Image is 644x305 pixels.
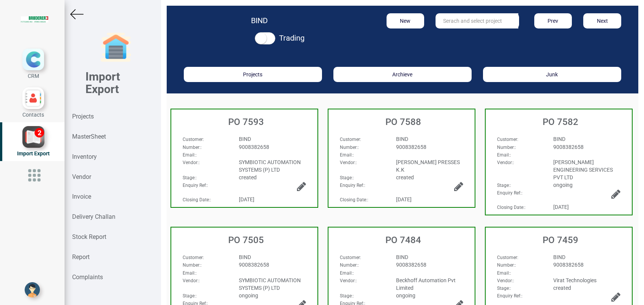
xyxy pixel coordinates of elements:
strong: Complaints [72,273,103,281]
span: 9008382658 [239,144,269,150]
strong: Email: [183,270,196,276]
strong: Vendor: [497,278,513,283]
strong: Enquiry Ref: [340,183,364,188]
button: Archieve [333,67,472,82]
strong: Invoice [72,193,91,200]
strong: Enquiry Ref: [497,190,521,196]
span: : [183,160,200,165]
strong: Email: [340,152,353,158]
strong: Projects [72,113,94,120]
b: Import Export [85,70,120,96]
strong: Email: [340,270,353,276]
span: created [396,174,414,180]
span: : [183,175,197,180]
span: 9008382658 [396,262,426,268]
span: Virat Technologies [553,277,597,283]
strong: Number: [340,145,358,150]
span: : [183,183,208,188]
strong: Delivery Challan [72,213,115,220]
strong: Vendor: [497,160,513,165]
div: 2 [35,128,44,137]
strong: Vendor [72,173,91,180]
strong: Enquiry Ref: [497,293,521,299]
span: : [340,160,357,165]
strong: Stage: [183,175,196,180]
span: : [497,278,514,283]
button: New [387,13,425,28]
span: [PERSON_NAME] ENGINEERING SERVICES PVT LTD [553,159,613,180]
strong: Number: [183,145,200,150]
span: : [497,190,522,196]
strong: Stage: [340,175,353,180]
span: created [239,174,257,180]
span: : [340,255,361,260]
strong: Report [72,253,90,261]
strong: Closing Date: [183,197,210,202]
strong: Customer [183,137,203,142]
h3: PO 7459 [489,235,632,245]
span: : [497,145,516,150]
span: : [497,255,518,260]
strong: Enquiry Ref: [183,183,207,188]
span: : [183,255,204,260]
strong: Stock Report [72,233,106,240]
span: created [553,285,571,291]
span: : [183,262,202,268]
h3: PO 7593 [175,117,317,127]
span: 9008382658 [239,262,269,268]
span: : [183,152,197,158]
span: SYMBIOTIC AUTOMATION SYSTEMS (P) LTD [239,277,301,291]
span: [DATE] [553,204,569,210]
span: ongoing [239,292,258,299]
span: : [340,183,365,188]
h3: PO 7505 [175,235,317,245]
span: : [497,152,511,158]
strong: Email: [497,152,510,158]
strong: Number: [497,262,515,268]
strong: Customer [497,137,517,142]
strong: Stage: [497,286,510,291]
span: : [340,278,357,283]
button: Junk [483,67,621,82]
strong: Number: [340,262,358,268]
strong: Customer [340,255,360,260]
input: Serach and select project [436,13,518,28]
span: : [340,262,359,268]
span: : [497,137,518,142]
span: 9008382658 [396,144,426,150]
span: : [497,160,514,165]
strong: Trading [279,33,305,43]
strong: Stage: [340,293,353,299]
span: Contacts [22,112,44,118]
strong: MasterSheet [72,133,106,140]
span: : [183,197,211,202]
strong: Customer [340,137,360,142]
span: : [497,183,511,188]
span: : [340,152,354,158]
span: Import Export [17,150,50,156]
span: CRM [28,73,39,79]
strong: Vendor: [183,278,199,283]
span: : [497,262,516,268]
span: 9008382658 [553,144,584,150]
strong: Closing Date: [497,205,524,210]
span: : [340,197,368,202]
span: : [497,270,511,276]
span: : [340,270,354,276]
strong: Email: [497,270,510,276]
strong: Email: [183,152,196,158]
span: : [340,293,354,299]
span: BIND [396,254,408,260]
strong: Closing Date: [340,197,367,202]
strong: Inventory [72,153,97,160]
span: : [183,145,202,150]
span: ongoing [396,292,415,299]
button: Projects [184,67,322,82]
span: SYMBIOTIC AUTOMATION SYSTEMS (P) LTD [239,159,301,173]
span: : [340,145,359,150]
span: : [340,137,361,142]
h3: PO 7582 [489,117,632,127]
span: [PERSON_NAME] PRESSES K.K [396,159,460,173]
span: BIND [239,136,251,142]
strong: Vendor: [183,160,199,165]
